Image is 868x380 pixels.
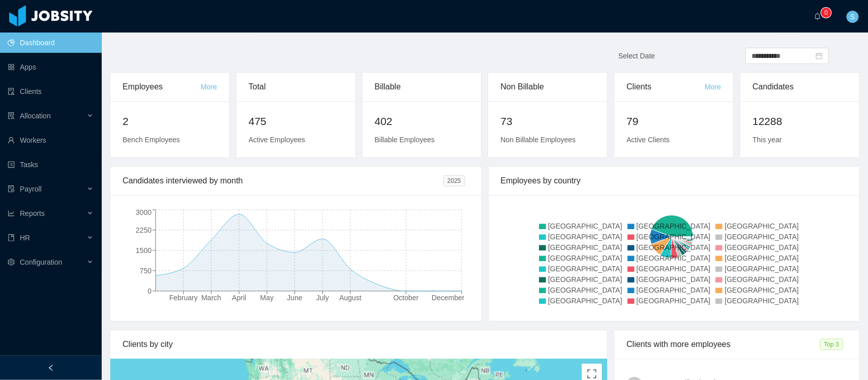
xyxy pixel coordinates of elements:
[147,287,152,295] tspan: 0
[626,330,820,359] div: Clients with more employees
[725,265,799,273] span: [GEOGRAPHIC_DATA]
[725,275,799,283] span: [GEOGRAPHIC_DATA]
[753,136,782,144] span: This year
[820,339,843,350] span: Top 3
[626,136,670,144] span: Active Clients
[8,210,15,217] i: icon: line-chart
[725,243,799,251] span: [GEOGRAPHIC_DATA]
[169,294,198,302] tspan: February
[637,265,711,273] span: [GEOGRAPHIC_DATA]
[232,294,246,302] tspan: April
[20,234,30,242] span: HR
[20,209,45,217] span: Reports
[618,52,655,60] span: Select Date
[8,112,15,119] i: icon: solution
[8,130,94,150] a: icon: userWorkers
[637,222,711,230] span: [GEOGRAPHIC_DATA]
[8,81,94,102] a: icon: auditClients
[123,136,180,144] span: Bench Employees
[548,233,622,241] span: [GEOGRAPHIC_DATA]
[501,167,848,195] div: Employees by country
[626,73,705,101] div: Clients
[316,294,329,302] tspan: July
[637,254,711,262] span: [GEOGRAPHIC_DATA]
[20,112,51,120] span: Allocation
[548,265,622,273] span: [GEOGRAPHIC_DATA]
[123,113,217,130] h2: 2
[20,258,62,266] span: Configuration
[626,113,721,130] h2: 79
[500,136,576,144] span: Non Billable Employees
[123,73,201,101] div: Employees
[637,233,711,241] span: [GEOGRAPHIC_DATA]
[8,259,15,266] i: icon: setting
[821,8,831,18] sup: 0
[637,297,711,305] span: [GEOGRAPHIC_DATA]
[8,57,94,77] a: icon: appstoreApps
[500,73,595,101] div: Non Billable
[249,113,343,130] h2: 475
[375,136,435,144] span: Billable Employees
[705,83,721,91] a: More
[201,83,217,91] a: More
[548,243,622,251] span: [GEOGRAPHIC_DATA]
[725,222,799,230] span: [GEOGRAPHIC_DATA]
[8,234,15,241] i: icon: book
[637,243,711,251] span: [GEOGRAPHIC_DATA]
[500,113,595,130] h2: 73
[548,222,622,230] span: [GEOGRAPHIC_DATA]
[394,294,419,302] tspan: October
[136,208,152,216] tspan: 3000
[123,330,595,359] div: Clients by city
[136,226,152,234] tspan: 2250
[375,113,469,130] h2: 402
[375,73,469,101] div: Billable
[136,246,152,255] tspan: 1500
[753,113,847,130] h2: 12288
[548,286,622,294] span: [GEOGRAPHIC_DATA]
[725,286,799,294] span: [GEOGRAPHIC_DATA]
[548,297,622,305] span: [GEOGRAPHIC_DATA]
[443,175,465,186] span: 2025
[725,297,799,305] span: [GEOGRAPHIC_DATA]
[123,167,443,195] div: Candidates interviewed by month
[140,267,152,275] tspan: 750
[260,294,274,302] tspan: May
[548,275,622,283] span: [GEOGRAPHIC_DATA]
[814,13,821,20] i: icon: bell
[8,33,94,53] a: icon: pie-chartDashboard
[850,11,855,23] span: S
[201,294,221,302] tspan: March
[20,185,42,193] span: Payroll
[816,52,823,59] i: icon: calendar
[287,294,303,302] tspan: June
[637,275,711,283] span: [GEOGRAPHIC_DATA]
[8,185,15,193] i: icon: file-protect
[249,73,343,101] div: Total
[548,254,622,262] span: [GEOGRAPHIC_DATA]
[725,254,799,262] span: [GEOGRAPHIC_DATA]
[8,154,94,175] a: icon: profileTasks
[432,294,465,302] tspan: December
[249,136,305,144] span: Active Employees
[725,233,799,241] span: [GEOGRAPHIC_DATA]
[637,286,711,294] span: [GEOGRAPHIC_DATA]
[753,73,847,101] div: Candidates
[339,294,362,302] tspan: August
